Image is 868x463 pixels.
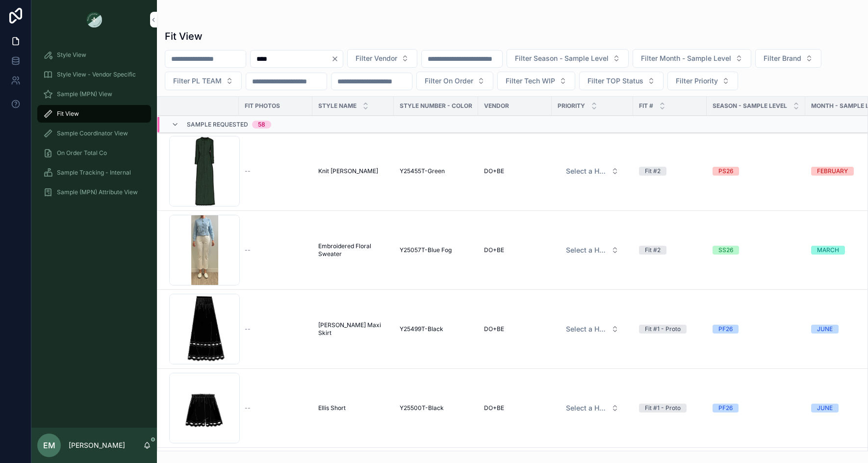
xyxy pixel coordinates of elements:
span: Select a HP FIT LEVEL [566,324,607,334]
a: Knit [PERSON_NAME] [318,167,388,175]
button: Select Button [558,399,627,417]
a: Embroidered Floral Sweater [318,242,388,258]
a: PS26 [713,167,799,176]
span: Filter Tech WIP [506,76,555,86]
span: DO+BE [484,246,504,254]
span: On Order Total Co [57,149,107,157]
div: Fit #2 [645,246,661,255]
span: Filter Season - Sample Level [515,53,609,63]
a: Ellis Short [318,404,388,412]
button: Select Button [497,72,575,90]
span: PRIORITY [558,102,585,110]
span: Knit [PERSON_NAME] [318,167,378,175]
span: Season - Sample Level [713,102,787,110]
span: Fit View [57,110,79,118]
a: Select Button [558,399,627,417]
span: Filter Brand [764,53,801,63]
a: Select Button [558,162,627,180]
button: Select Button [416,72,493,90]
a: DO+BE [484,325,546,333]
span: Y25499T-Black [400,325,443,333]
span: Select a HP FIT LEVEL [566,245,607,255]
a: Y25500T-Black [400,404,472,412]
div: SS26 [718,246,733,255]
h1: Fit View [165,29,203,43]
a: PF26 [713,404,799,412]
div: PS26 [718,167,733,176]
span: Style View - Vendor Specific [57,71,136,78]
span: Filter On Order [425,76,473,86]
a: Fit #2 [639,246,701,255]
a: Style View [37,46,151,64]
span: DO+BE [484,325,504,333]
span: Vendor [484,102,509,110]
span: Select a HP FIT LEVEL [566,166,607,176]
button: Select Button [579,72,664,90]
button: Select Button [558,320,627,338]
a: -- [245,167,306,175]
span: Filter TOP Status [587,76,643,86]
span: Sample (MPN) View [57,90,112,98]
a: Y25499T-Black [400,325,472,333]
button: Select Button [667,72,738,90]
span: Ellis Short [318,404,346,412]
a: Select Button [558,241,627,259]
span: Style Number - Color [400,102,472,110]
a: Sample (MPN) Attribute View [37,183,151,201]
span: -- [245,404,251,412]
a: Sample Coordinator View [37,125,151,142]
span: DO+BE [484,404,504,412]
span: EM [43,439,55,451]
div: FEBRUARY [817,167,848,176]
p: [PERSON_NAME] [69,440,125,450]
div: Fit #1 - Proto [645,404,681,412]
button: Clear [331,55,343,63]
span: Filter PL TEAM [173,76,222,86]
div: PF26 [718,325,733,334]
a: Select Button [558,320,627,338]
div: scrollable content [31,39,157,214]
a: SS26 [713,246,799,255]
span: -- [245,167,251,175]
a: Fit #2 [639,167,701,176]
span: Y25455T-Green [400,167,445,175]
a: PF26 [713,325,799,334]
div: JUNE [817,325,833,334]
img: App logo [86,12,102,27]
span: Fit # [639,102,653,110]
span: DO+BE [484,167,504,175]
div: Fit #1 - Proto [645,325,681,334]
span: Filter Priority [676,76,718,86]
span: Sample Requested [187,121,248,129]
span: Sample (MPN) Attribute View [57,188,138,196]
span: Filter Month - Sample Level [641,53,731,63]
span: Sample Coordinator View [57,129,128,137]
button: Select Button [558,241,627,259]
span: -- [245,246,251,254]
a: Sample Tracking - Internal [37,164,151,181]
span: Style View [57,51,86,59]
a: Fit View [37,105,151,123]
button: Select Button [633,49,751,68]
div: JUNE [817,404,833,412]
span: Fit Photos [245,102,280,110]
a: DO+BE [484,404,546,412]
span: Select a HP FIT LEVEL [566,403,607,413]
span: Y25057T-Blue Fog [400,246,452,254]
div: Fit #2 [645,167,661,176]
a: -- [245,325,306,333]
a: On Order Total Co [37,144,151,162]
a: -- [245,246,306,254]
a: DO+BE [484,246,546,254]
a: [PERSON_NAME] Maxi Skirt [318,321,388,337]
span: STYLE NAME [318,102,357,110]
span: -- [245,325,251,333]
a: Fit #1 - Proto [639,404,701,412]
a: Y25057T-Blue Fog [400,246,472,254]
a: Style View - Vendor Specific [37,66,151,83]
div: PF26 [718,404,733,412]
a: Y25455T-Green [400,167,472,175]
span: Y25500T-Black [400,404,444,412]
